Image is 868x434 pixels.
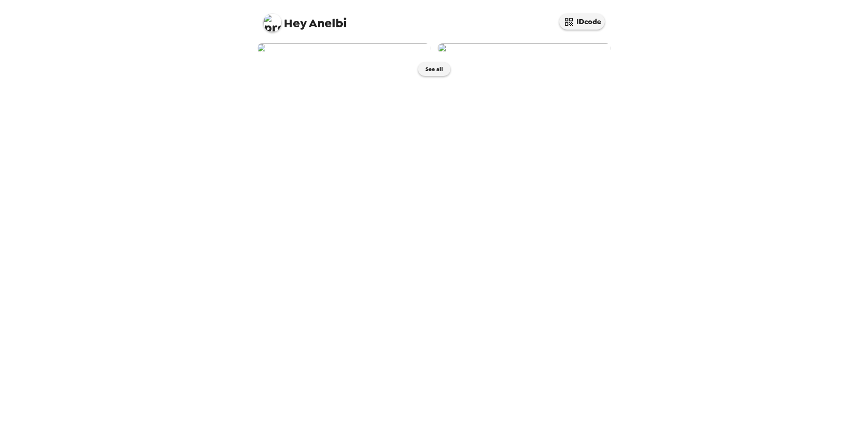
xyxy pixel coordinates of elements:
[263,14,281,32] img: profile pic
[438,43,611,53] img: user-274137
[418,62,450,76] button: See all
[263,9,347,30] span: Anelbi
[559,14,605,30] button: IDcode
[284,15,306,31] span: Hey
[257,43,430,53] img: user-274188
